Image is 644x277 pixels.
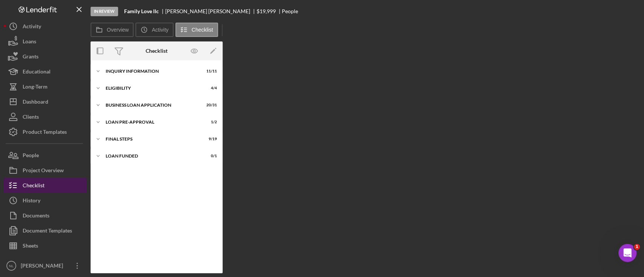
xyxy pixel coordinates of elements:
[4,94,87,109] button: Dashboard
[106,69,198,73] div: INQUIRY INFORMATION
[4,34,87,49] button: Loans
[203,120,217,124] div: 1 / 2
[146,48,168,54] div: Checklist
[23,124,67,141] div: Product Templates
[203,103,217,107] div: 20 / 31
[23,34,36,51] div: Loans
[23,64,51,81] div: Educational
[23,208,49,225] div: Documents
[4,19,87,34] button: Activity
[23,238,38,255] div: Sheets
[23,79,48,96] div: Long-Term
[19,258,68,275] div: [PERSON_NAME]
[4,208,87,223] button: Documents
[4,49,87,64] button: Grants
[282,8,298,14] div: People
[203,86,217,90] div: 4 / 4
[4,124,87,139] button: Product Templates
[23,94,48,111] div: Dashboard
[23,19,41,36] div: Activity
[618,244,636,262] iframe: Intercom live chat
[192,27,213,33] label: Checklist
[634,244,640,250] span: 1
[91,7,118,16] div: In Review
[4,223,87,238] button: Document Templates
[4,109,87,124] button: Clients
[152,27,168,33] label: Activity
[23,193,40,210] div: History
[4,178,87,193] button: Checklist
[91,23,134,37] button: Overview
[107,27,129,33] label: Overview
[23,49,38,66] div: Grants
[106,120,198,124] div: LOAN PRE-APPROVAL
[4,193,87,208] button: History
[23,223,72,240] div: Document Templates
[4,238,87,253] button: Sheets
[124,8,159,14] b: Family Love llc
[4,258,87,273] button: NL[PERSON_NAME]
[135,23,173,37] button: Activity
[4,64,87,79] button: Educational
[4,148,87,163] button: People
[23,148,39,165] div: People
[203,137,217,141] div: 9 / 19
[106,137,198,141] div: FINAL STEPS
[4,163,87,178] button: Project Overview
[203,154,217,158] div: 0 / 1
[106,103,198,107] div: BUSINESS LOAN APPLICATION
[23,163,64,180] div: Project Overview
[106,154,198,158] div: LOAN FUNDED
[23,109,39,126] div: Clients
[9,264,14,268] text: NL
[23,178,45,195] div: Checklist
[106,86,198,90] div: ELIGIBILITY
[175,23,218,37] button: Checklist
[4,79,87,94] button: Long-Term
[203,69,217,73] div: 11 / 11
[257,8,276,14] div: $19,999
[165,8,257,14] div: [PERSON_NAME] [PERSON_NAME]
